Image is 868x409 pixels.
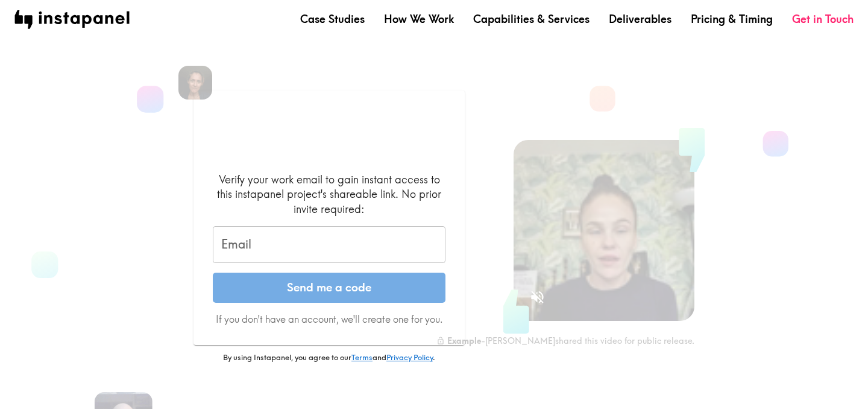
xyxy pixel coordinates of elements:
[524,284,550,310] button: Sound is off
[473,11,590,27] a: Capabilities & Services
[213,312,445,326] p: If you don't have an account, we'll create one for you.
[792,11,854,27] a: Get in Touch
[213,273,445,303] button: Send me a code
[386,352,433,362] a: Privacy Policy
[691,11,773,27] a: Pricing & Timing
[609,11,671,27] a: Deliverables
[351,352,373,362] a: Terms
[447,335,481,346] b: Example
[213,172,445,217] div: Verify your work email to gain instant access to this instapanel project's shareable link. No pri...
[14,10,130,29] img: instapanel
[193,352,465,363] p: By using Instapanel, you agree to our and .
[384,11,454,27] a: How We Work
[178,66,212,100] img: Giannina
[436,335,694,346] div: - [PERSON_NAME] shared this video for public release.
[300,11,365,27] a: Case Studies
